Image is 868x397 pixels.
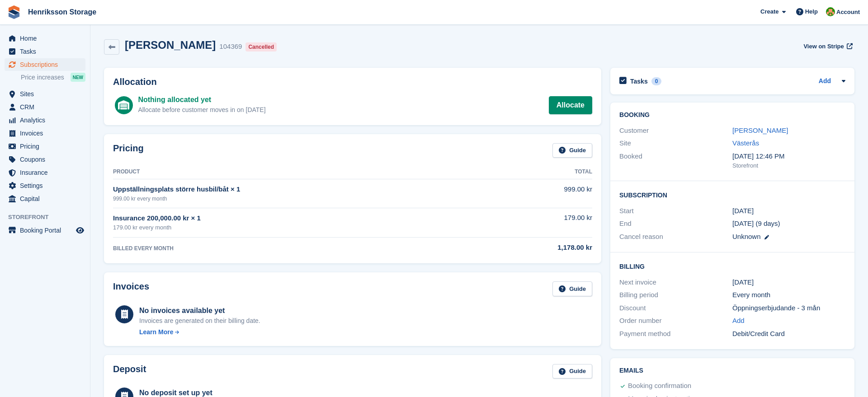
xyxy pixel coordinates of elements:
[552,281,592,296] a: Guide
[732,126,788,134] a: [PERSON_NAME]
[619,316,732,326] div: Order number
[8,213,90,222] span: Storefront
[71,73,85,82] div: NEW
[20,224,74,237] span: Booking Portal
[113,213,490,224] div: Insurance 200,000.00 kr × 1
[732,233,761,240] span: Unknown
[113,77,592,87] h2: Allocation
[732,151,845,162] div: [DATE] 12:46 PM
[490,208,592,237] td: 179.00 kr
[619,303,732,313] div: Discount
[7,5,21,19] img: stora-icon-8386f47178a22dfd0bd8f6a31ec36ba5ce8667c1dd55bd0f319d3a0aa187defe.svg
[732,139,759,147] a: Västerås
[125,39,216,51] h2: [PERSON_NAME]
[619,232,732,242] div: Cancel reason
[5,224,85,237] a: menu
[5,179,85,192] a: menu
[619,190,845,199] h2: Subscription
[836,8,860,17] span: Account
[5,127,85,140] a: menu
[5,153,85,166] a: menu
[630,77,648,85] h2: Tasks
[219,42,242,52] div: 104369
[5,140,85,153] a: menu
[552,364,592,379] a: Guide
[113,143,144,158] h2: Pricing
[732,277,845,288] div: [DATE]
[549,96,592,114] a: Allocate
[138,105,265,115] div: Allocate before customer moves in on [DATE]
[139,316,260,326] div: Invoices are generated on their billing date.
[139,327,173,337] div: Learn More
[20,101,74,113] span: CRM
[805,7,818,16] span: Help
[245,42,277,51] div: Cancelled
[139,327,260,337] a: Learn More
[619,277,732,288] div: Next invoice
[619,329,732,339] div: Payment method
[20,45,74,58] span: Tasks
[5,101,85,113] a: menu
[760,7,778,16] span: Create
[732,220,780,227] span: [DATE] (9 days)
[20,88,74,100] span: Sites
[490,243,592,253] div: 1,178.00 kr
[619,206,732,216] div: Start
[113,223,490,232] div: 179.00 kr every month
[20,140,74,153] span: Pricing
[619,138,732,149] div: Site
[24,5,100,19] a: Henriksson Storage
[819,76,831,87] a: Add
[138,94,265,105] div: Nothing allocated yet
[826,7,835,16] img: Mikael Holmström
[732,329,845,339] div: Debit/Credit Card
[732,161,845,170] div: Storefront
[139,305,260,316] div: No invoices available yet
[619,290,732,300] div: Billing period
[490,179,592,208] td: 999.00 kr
[619,219,732,229] div: End
[113,195,490,203] div: 999.00 kr every month
[619,367,845,374] h2: Emails
[20,153,74,166] span: Coupons
[5,114,85,126] a: menu
[113,364,146,379] h2: Deposit
[20,32,74,45] span: Home
[732,303,845,313] div: Öppningserbjudande - 3 mån
[21,73,64,82] span: Price increases
[732,290,845,300] div: Every month
[113,184,490,195] div: Uppställningsplats större husbil/båt × 1
[651,77,662,85] div: 0
[20,58,74,71] span: Subscriptions
[800,39,854,54] a: View on Stripe
[5,32,85,45] a: menu
[20,127,74,140] span: Invoices
[20,179,74,192] span: Settings
[75,225,85,236] a: Preview store
[628,381,691,392] div: Booking confirmation
[5,192,85,205] a: menu
[732,316,745,326] a: Add
[619,126,732,136] div: Customer
[732,206,754,216] time: 2025-09-06 23:00:00 UTC
[803,42,844,51] span: View on Stripe
[20,192,74,205] span: Capital
[5,45,85,58] a: menu
[113,165,490,179] th: Product
[5,166,85,179] a: menu
[20,114,74,126] span: Analytics
[619,262,845,271] h2: Billing
[490,165,592,179] th: Total
[5,88,85,100] a: menu
[21,72,85,82] a: Price increases NEW
[552,143,592,158] a: Guide
[20,166,74,179] span: Insurance
[113,281,149,296] h2: Invoices
[619,151,732,170] div: Booked
[113,244,490,252] div: BILLED EVERY MONTH
[5,58,85,71] a: menu
[619,112,845,119] h2: Booking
